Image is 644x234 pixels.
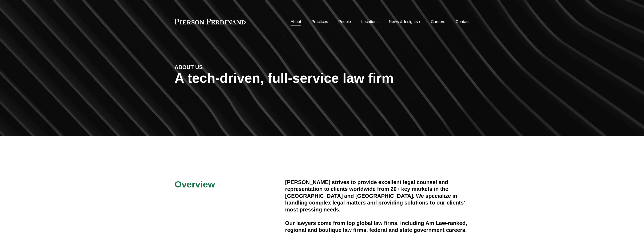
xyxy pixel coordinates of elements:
strong: ABOUT US [175,64,203,70]
a: Locations [361,18,379,26]
a: folder dropdown [389,18,421,26]
a: Careers [431,18,445,26]
span: News & Insights [389,18,418,25]
a: Practices [311,18,328,26]
a: About [291,18,301,26]
h4: [PERSON_NAME] strives to provide excellent legal counsel and representation to clients worldwide ... [285,179,470,213]
span: Overview [175,179,215,189]
h1: A tech-driven, full-service law firm [175,71,470,86]
a: People [338,18,351,26]
a: Contact [455,18,469,26]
